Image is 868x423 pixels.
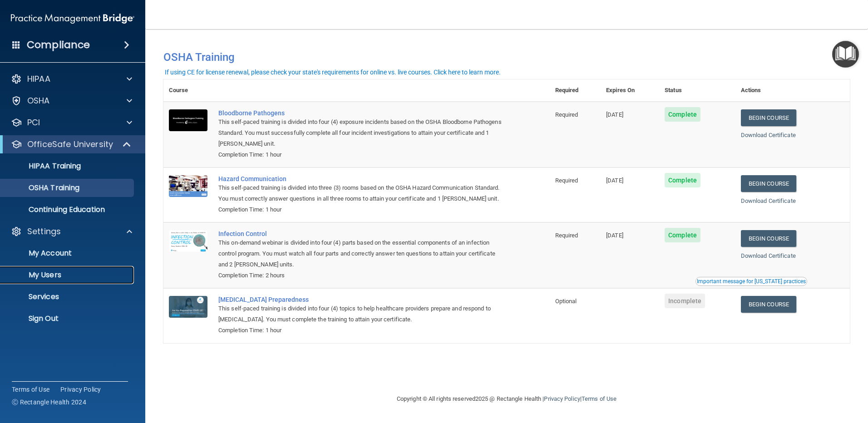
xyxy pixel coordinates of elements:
a: Terms of Use [12,385,49,394]
div: Completion Time: 2 hours [218,270,504,281]
span: [DATE] [606,111,623,118]
h4: Compliance [27,39,90,51]
p: OfficeSafe University [27,139,113,150]
span: Complete [665,228,700,242]
div: This self-paced training is divided into three (3) rooms based on the OSHA Hazard Communication S... [218,182,504,204]
span: [DATE] [606,232,623,239]
span: Optional [555,298,577,305]
span: Ⓒ Rectangle Health 2024 [12,398,86,407]
th: Course [163,79,213,102]
p: PCI [27,117,40,128]
p: Settings [27,226,61,237]
th: Actions [735,79,850,102]
span: [DATE] [606,177,623,184]
a: Terms of Use [582,395,616,402]
p: OSHA Training [6,183,79,192]
a: Begin Course [741,296,796,313]
div: If using CE for license renewal, please check your state's requirements for online vs. live cours... [165,69,501,75]
a: Bloodborne Pathogens [218,109,504,117]
a: Begin Course [741,109,796,126]
p: Services [6,292,130,301]
iframe: Drift Widget Chat Controller [711,359,857,395]
div: This self-paced training is divided into four (4) topics to help healthcare providers prepare and... [218,303,504,325]
span: Complete [665,107,700,122]
span: Required [555,232,578,239]
a: Privacy Policy [60,385,101,394]
p: OSHA [27,95,50,106]
a: Begin Course [741,175,796,192]
th: Status [659,79,735,102]
div: This on-demand webinar is divided into four (4) parts based on the essential components of an inf... [218,237,504,270]
p: Continuing Education [6,205,130,214]
p: Sign Out [6,314,130,323]
a: Privacy Policy [544,395,580,402]
a: [MEDICAL_DATA] Preparedness [218,296,504,303]
div: This self-paced training is divided into four (4) exposure incidents based on the OSHA Bloodborne... [218,117,504,149]
span: Required [555,111,578,118]
div: Important message for [US_STATE] practices [697,279,806,284]
a: OSHA [11,95,132,106]
a: Download Certificate [741,197,796,204]
div: Copyright © All rights reserved 2025 @ Rectangle Health | | [341,384,672,413]
a: Begin Course [741,230,796,247]
p: My Users [6,271,130,280]
a: Download Certificate [741,252,796,259]
a: Settings [11,226,132,237]
p: HIPAA Training [6,162,81,171]
a: PCI [11,117,132,128]
div: Completion Time: 1 hour [218,204,504,215]
button: Open Resource Center [832,41,859,68]
h4: OSHA Training [163,51,850,64]
span: Incomplete [665,294,705,308]
div: Completion Time: 1 hour [218,325,504,336]
span: Complete [665,173,700,187]
a: Download Certificate [741,132,796,138]
th: Required [550,79,601,102]
a: Infection Control [218,230,504,237]
a: HIPAA [11,74,132,84]
div: Completion Time: 1 hour [218,149,504,160]
button: Read this if you are a dental practitioner in the state of CA [695,277,807,286]
button: If using CE for license renewal, please check your state's requirements for online vs. live cours... [163,68,502,77]
a: Hazard Communication [218,175,504,182]
img: PMB logo [11,10,134,28]
p: My Account [6,249,130,258]
a: OfficeSafe University [11,139,132,150]
th: Expires On [601,79,659,102]
p: HIPAA [27,74,50,84]
span: Required [555,177,578,184]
